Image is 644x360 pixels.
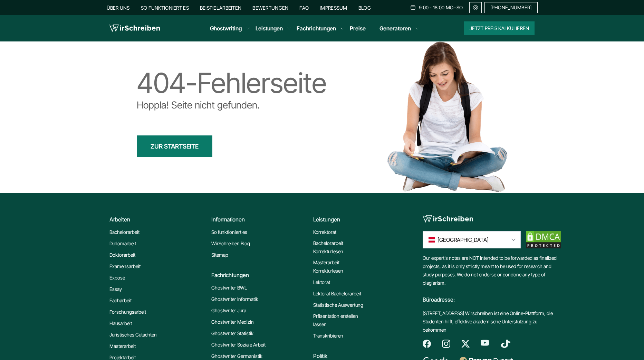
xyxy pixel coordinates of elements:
img: Schedule [410,4,416,10]
a: Präsentation erstellen lassen [313,312,368,329]
a: Sitemap [211,251,228,259]
a: Bachelorarbeit [109,228,140,236]
img: logo-footer [423,215,473,223]
a: Forschungsarbeit [109,308,146,316]
a: Statistische Auswertung [313,301,363,309]
a: Ghostwriter Statistik [211,329,253,338]
span: [GEOGRAPHIC_DATA] [438,236,489,244]
img: facebook [423,340,431,348]
a: Diplomarbeit [109,239,136,248]
img: tiktok [500,340,511,348]
img: Email [472,5,479,10]
img: dmca [526,231,561,248]
div: Informationen [211,215,307,224]
a: Leistungen [256,24,283,32]
a: Ghostwriter BWL [211,284,247,292]
a: Korrektorat [313,228,336,236]
div: 404-Fehlerseite [137,65,327,101]
div: Büroadresse: [423,287,561,309]
a: Lektorat Bachelorarbeit [313,290,361,298]
div: Arbeiten [109,215,205,224]
div: Leistungen [313,215,409,224]
a: Ghostwriter Jura [211,306,246,315]
button: Jetzt Preis kalkulieren [464,21,535,35]
img: logo wirschreiben [109,23,160,34]
a: So funktioniert es [141,5,189,11]
a: Masterarbeit Korrekturlesen [313,258,368,275]
a: Bewertungen [252,5,288,11]
img: youtube [481,340,489,346]
span: [PHONE_NUMBER] [490,5,532,10]
a: Ghostwriter Soziale Arbeit [211,341,266,349]
a: Doktorarbeit [109,251,135,259]
a: FAQ [299,5,309,11]
a: Blog [358,5,371,11]
a: So funktioniert es [211,228,247,236]
span: 9:00 - 18:00 Mo.-So. [419,5,464,10]
a: Über uns [107,5,130,11]
a: Examensarbeit [109,262,141,271]
a: Exposé [109,274,125,282]
img: twitter [461,340,470,348]
a: Ghostwriting [210,24,242,32]
a: Bachelorarbeit Korrekturlesen [313,239,368,256]
a: Facharbeit [109,296,132,305]
a: Transkribieren [313,332,343,340]
a: WirSchreiben Blog [211,239,250,248]
a: Masterarbeit [109,342,136,350]
a: Juristisches Gutachten [109,331,157,339]
a: ZUR STARTSEITE [137,135,212,157]
a: Ghostwriter Informatik [211,295,258,303]
a: [PHONE_NUMBER] [484,2,538,13]
a: Impressum [320,5,347,11]
div: Our expert's notes are NOT intended to be forwarded as finalized projects, as it is only strictly... [423,254,561,340]
a: Preise [350,25,366,32]
a: Hausarbeit [109,319,132,328]
div: Fachrichtungen [211,271,307,279]
a: Essay [109,285,122,293]
a: Ghostwriter Medizin [211,318,254,326]
a: Lektorat [313,278,330,286]
a: Generatoren [379,24,411,32]
img: instagram [442,340,450,348]
p: Hoppla! Seite nicht gefunden. [137,101,327,109]
a: Fachrichtungen [297,24,336,32]
a: Beispielarbeiten [200,5,241,11]
div: Politik [313,352,409,360]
